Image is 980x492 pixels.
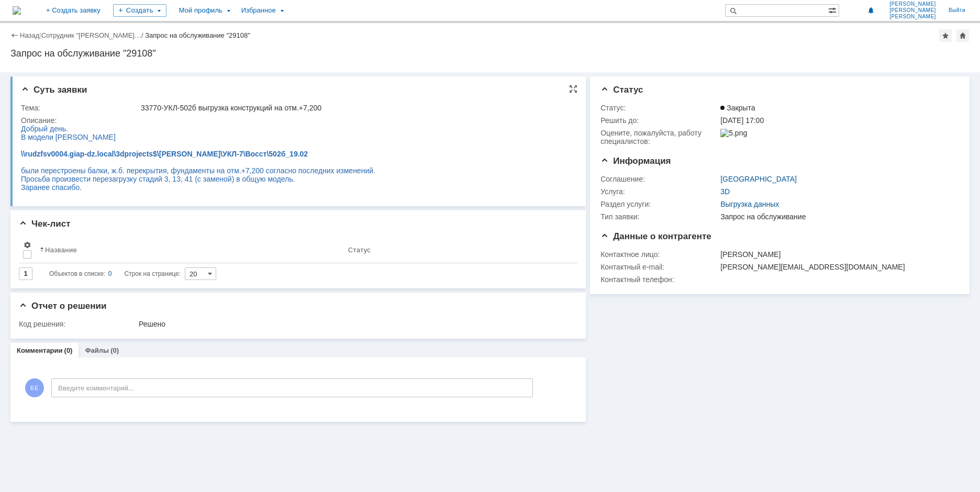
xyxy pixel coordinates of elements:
div: Создать [113,4,166,17]
div: (0) [110,346,119,354]
a: Перейти на домашнюю страницу [13,6,21,15]
div: Запрос на обслуживание [720,213,953,221]
span: Расширенный поиск [828,5,839,15]
span: Суть заявки [21,85,87,95]
div: Статус [348,246,371,254]
div: Тема: [21,104,139,112]
div: Соглашение: [600,175,718,183]
a: 3D [720,187,730,196]
span: Чек-лист [19,219,71,229]
a: [GEOGRAPHIC_DATA] [720,175,797,183]
div: Услуга: [600,187,718,196]
a: Комментарии [17,346,63,354]
div: Название [45,246,77,254]
img: 5.png [720,129,747,137]
div: Oцените, пожалуйста, работу специалистов: [600,129,718,146]
i: Строк на странице: [49,267,181,280]
a: Файлы [85,346,109,354]
span: БЕ [25,378,44,397]
span: [PERSON_NAME] [889,1,936,7]
div: Контактный e-mail: [600,263,718,271]
div: Контактное лицо: [600,250,718,259]
img: logo [13,6,21,15]
th: Название [36,237,344,263]
div: Добавить в избранное [939,29,952,42]
div: Запрос на обслуживание "29108" [10,48,970,59]
a: Назад [20,31,39,39]
div: [PERSON_NAME][EMAIL_ADDRESS][DOMAIN_NAME] [720,263,953,271]
span: Настройки [23,241,31,249]
div: Контактный телефон: [600,275,718,284]
div: Решить до: [600,116,718,125]
div: Решено [139,320,570,328]
div: / [41,31,146,39]
div: Раздел услуги: [600,200,718,208]
div: Статус: [600,104,718,112]
div: Тип заявки: [600,213,718,221]
span: Данные о контрагенте [600,231,711,241]
span: [PERSON_NAME] [889,7,936,14]
a: Сотрудник "[PERSON_NAME]… [41,31,141,39]
div: [PERSON_NAME] [720,250,953,259]
span: Объектов в списке: [49,270,105,277]
span: Закрыта [720,104,755,112]
div: Код решения: [19,320,137,328]
div: (0) [64,346,73,354]
div: Сделать домашней страницей [956,29,969,42]
div: 0 [108,267,112,280]
th: Статус [344,237,569,263]
div: На всю страницу [569,85,577,93]
span: Статус [600,85,643,95]
div: 33770-УКЛ-502б выгрузка конструкций на отм.+7,200 [141,104,570,112]
span: Информация [600,156,671,166]
a: Выгрузка данных [720,200,779,208]
div: Запрос на обслуживание "29108" [145,31,250,39]
div: | [39,31,41,39]
span: [PERSON_NAME] [889,14,936,20]
div: Описание: [21,116,572,125]
span: [DATE] 17:00 [720,116,764,125]
span: Отчет о решении [19,301,106,311]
